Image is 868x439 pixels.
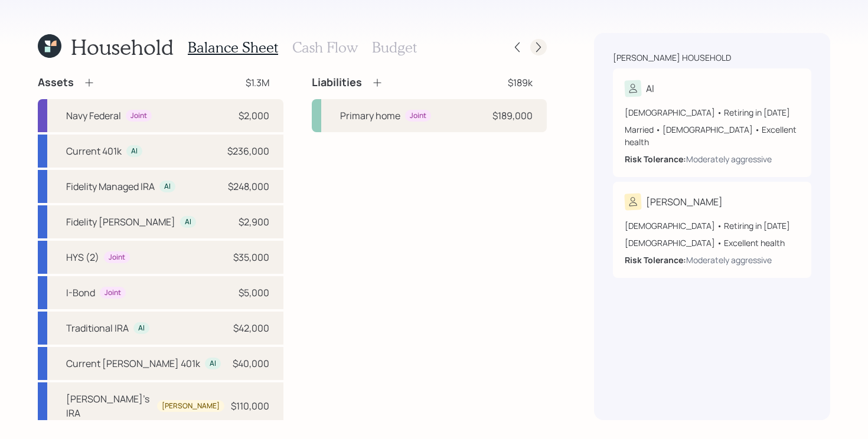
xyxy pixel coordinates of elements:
div: Moderately aggressive [686,254,772,266]
div: Al [131,146,138,156]
div: Joint [105,288,121,298]
div: Joint [109,253,125,263]
h3: Balance Sheet [188,39,278,56]
div: [DEMOGRAPHIC_DATA] • Retiring in [DATE] [625,106,800,119]
div: Joint [130,111,147,121]
div: Al [210,359,216,369]
div: Married • [DEMOGRAPHIC_DATA] • Excellent health [625,123,800,148]
div: Al [138,323,145,333]
b: Risk Tolerance: [625,254,686,266]
div: [PERSON_NAME] household [613,52,731,64]
div: $35,000 [233,250,269,264]
h4: Liabilities [312,76,362,89]
div: Current [PERSON_NAME] 401k [66,356,200,371]
div: [PERSON_NAME] [162,401,220,411]
div: $189k [508,76,533,90]
div: Al [164,182,171,192]
div: [PERSON_NAME] [646,195,723,209]
div: $110,000 [231,399,269,413]
div: $40,000 [233,356,269,371]
div: Navy Federal [66,109,121,123]
div: $189,000 [492,109,533,123]
h4: Assets [38,76,74,89]
div: Al [646,81,654,96]
div: Fidelity Managed IRA [66,179,155,194]
div: Al [185,217,191,227]
div: $236,000 [227,144,269,158]
div: $5,000 [239,286,269,300]
div: $2,900 [239,215,269,229]
div: Traditional IRA [66,321,129,335]
h3: Cash Flow [292,39,358,56]
div: $2,000 [239,109,269,123]
div: [PERSON_NAME]'s IRA [66,392,152,420]
h1: Household [71,34,174,60]
div: $1.3M [246,76,269,90]
b: Risk Tolerance: [625,153,686,165]
div: I-Bond [66,286,95,300]
div: [DEMOGRAPHIC_DATA] • Retiring in [DATE] [625,219,800,232]
div: Fidelity [PERSON_NAME] [66,215,175,229]
div: $42,000 [233,321,269,335]
div: Primary home [340,109,400,123]
div: Moderately aggressive [686,153,772,165]
div: [DEMOGRAPHIC_DATA] • Excellent health [625,237,800,249]
h3: Budget [372,39,417,56]
div: Current 401k [66,144,122,158]
div: Joint [410,111,426,121]
div: $248,000 [228,179,269,194]
div: HYS (2) [66,250,99,264]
